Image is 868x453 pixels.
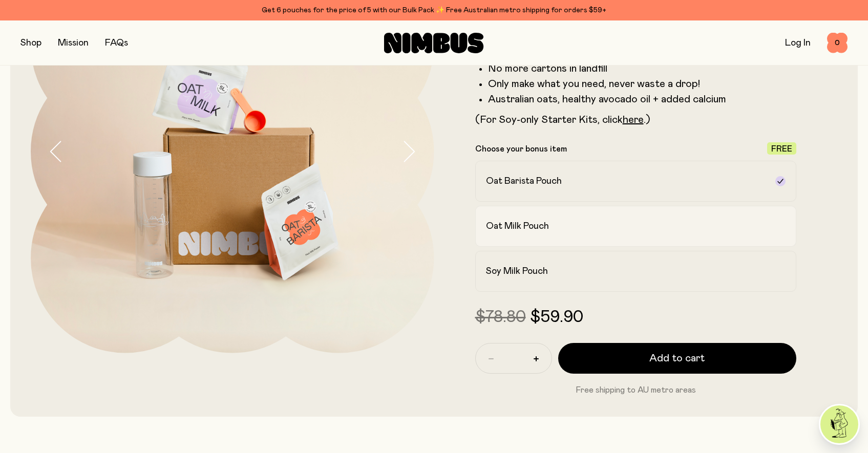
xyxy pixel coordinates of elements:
[58,38,89,48] a: Mission
[771,145,792,153] span: Free
[475,144,567,154] p: Choose your bonus item
[475,114,797,126] p: (For Soy-only Starter Kits, click .)
[475,384,797,396] p: Free shipping to AU metro areas
[820,405,858,443] img: agent
[488,93,797,105] li: Australian oats, healthy avocado oil + added calcium
[785,38,811,48] a: Log In
[475,309,526,326] span: $78.80
[558,343,797,374] button: Add to cart
[20,4,848,16] div: Get 6 pouches for the price of 5 with our Bulk Pack ✨ Free Australian metro shipping for orders $59+
[486,265,548,277] h2: Soy Milk Pouch
[649,351,705,365] span: Add to cart
[530,309,583,326] span: $59.90
[486,220,549,232] h2: Oat Milk Pouch
[105,38,128,48] a: FAQs
[488,78,797,90] li: Only make what you need, never waste a drop!
[488,62,797,75] li: No more cartons in landfill
[486,175,562,187] h2: Oat Barista Pouch
[623,115,644,125] a: here
[827,33,848,53] button: 0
